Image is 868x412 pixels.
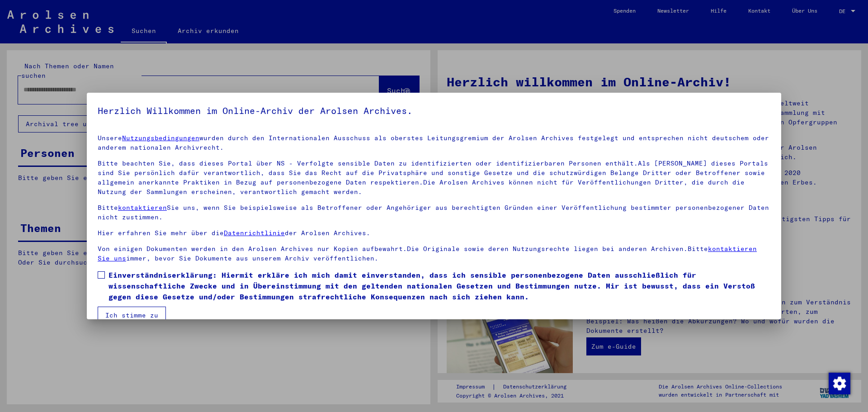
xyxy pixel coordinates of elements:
[98,228,770,238] p: Hier erfahren Sie mehr über die der Arolsen Archives.
[98,244,770,263] p: Von einigen Dokumenten werden in den Arolsen Archives nur Kopien aufbewahrt.Die Originale sowie d...
[98,159,770,197] p: Bitte beachten Sie, dass dieses Portal über NS - Verfolgte sensible Daten zu identifizierten oder...
[98,104,770,118] h5: Herzlich Willkommen im Online-Archiv der Arolsen Archives.
[98,133,770,152] p: Unsere wurden durch den Internationalen Ausschuss als oberstes Leitungsgremium der Arolsen Archiv...
[122,134,199,142] a: Nutzungsbedingungen
[224,229,285,237] a: Datenrichtlinie
[98,307,166,324] button: Ich stimme zu
[118,204,167,212] a: kontaktieren
[829,373,850,394] img: Zustimmung ändern
[108,270,770,302] span: Einverständniserklärung: Hiermit erkläre ich mich damit einverstanden, dass ich sensible personen...
[98,203,770,222] p: Bitte Sie uns, wenn Sie beispielsweise als Betroffener oder Angehöriger aus berechtigten Gründen ...
[98,245,757,262] a: kontaktieren Sie uns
